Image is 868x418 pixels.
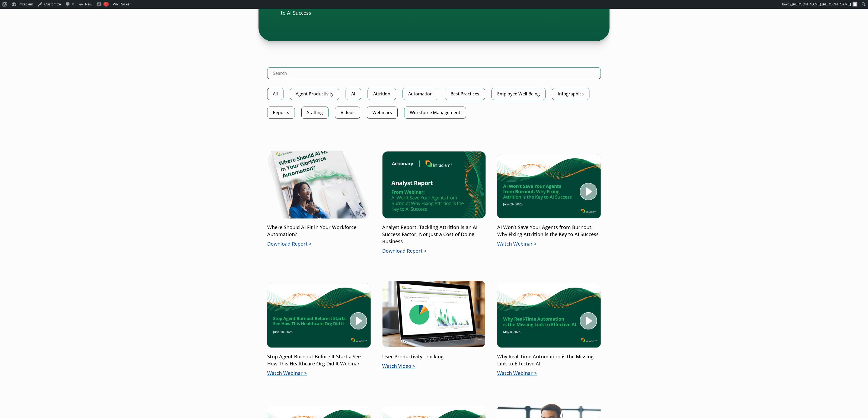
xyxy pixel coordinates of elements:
[382,281,486,370] a: User Productivity TrackingWatch Video
[492,88,545,100] a: Employee Well-Being
[497,151,601,247] a: AI Won’t Save Your Agents from Burnout: Why Fixing Attrition is the Key to AI SuccessWatch Webinar
[267,240,371,247] p: Download Report
[403,88,438,100] a: Automation
[497,281,601,377] a: Why Real-Time Automation is the Missing Link to Effective AIWatch Webinar
[792,2,851,6] span: [PERSON_NAME].[PERSON_NAME]
[382,224,486,245] p: Analyst Report: Tackling Attrition is an AI Success Factor, Not Just a Cost of Doing Business
[497,370,601,377] p: Watch Webinar
[290,88,339,100] a: Agent Productivity
[497,240,601,247] p: Watch Webinar
[267,151,371,247] a: Where Should AI Fit in Your Workforce Automation?Where Should AI Fit in Your Workforce Automation...
[267,107,295,119] a: Reports
[267,224,371,238] p: Where Should AI Fit in Your Workforce Automation?
[267,88,283,100] a: All
[346,88,361,100] a: AI
[267,67,601,88] form: Search Intradiem
[267,281,371,377] a: Stop Agent Burnout Before It Starts: See How This Healthcare Org Did It WebinarWatch Webinar
[497,353,601,367] p: Why Real-Time Automation is the Missing Link to Effective AI
[335,107,360,119] a: Videos
[267,353,371,367] p: Stop Agent Burnout Before It Starts: See How This Healthcare Org Did It Webinar
[368,88,396,100] a: Attrition
[382,151,486,255] a: Analyst Report: Tackling Attrition is an AI Success Factor, Not Just a Cost of Doing BusinessDown...
[105,2,107,6] span: 1
[267,151,371,218] img: Where Should AI Fit in Your Workforce Automation?
[497,224,601,238] p: AI Won’t Save Your Agents from Burnout: Why Fixing Attrition is the Key to AI Success
[301,107,328,119] a: Staffing
[445,88,485,100] a: Best Practices
[382,353,486,360] p: User Productivity Tracking
[382,247,486,255] p: Download Report
[367,107,398,119] a: Webinars
[552,88,589,100] a: Infographics
[267,67,601,79] input: Search
[267,370,371,377] p: Watch Webinar
[404,107,466,119] a: Workforce Management
[382,363,486,370] p: Watch Video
